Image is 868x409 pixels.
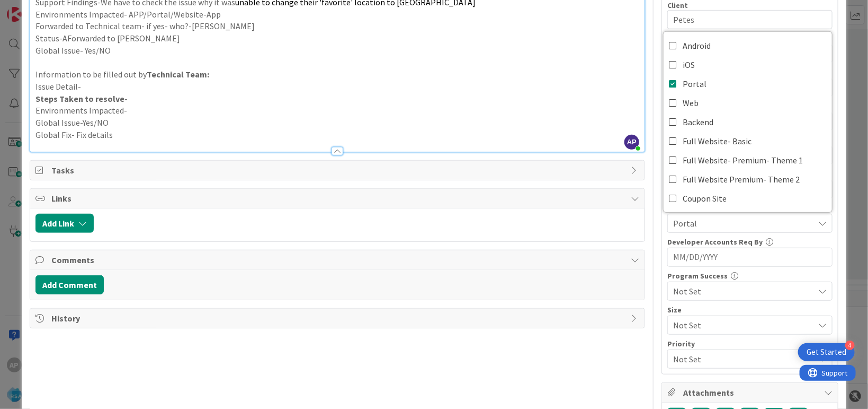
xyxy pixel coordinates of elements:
[667,340,833,347] div: Priority
[667,306,833,314] div: Size
[35,32,639,45] p: Status-AForwarded to [PERSON_NAME]
[683,38,711,54] span: Android
[683,190,727,206] span: Coupon Site
[35,117,639,129] p: Global Issue-Yes/NO
[683,152,803,168] span: Full Website- Premium- Theme 1
[35,20,639,32] p: Forwarded to Technical team- if yes- who?-[PERSON_NAME]
[35,275,104,294] button: Add Comment
[664,151,832,170] a: Full Website- Premium- Theme 1
[683,133,751,149] span: Full Website- Basic
[35,93,128,104] strong: Steps Taken to resolve-
[667,1,688,10] label: Client
[807,347,846,358] div: Get Started
[664,189,832,208] a: Coupon Site
[673,217,814,230] span: Portal
[624,135,639,150] span: AP
[22,2,48,14] span: Support
[51,164,625,177] span: Tasks
[673,285,814,298] span: Not Set
[845,341,855,350] div: 4
[664,55,832,74] a: iOS
[798,343,855,361] div: Open Get Started checklist, remaining modules: 4
[664,93,832,112] a: Web
[683,386,819,399] span: Attachments
[664,170,832,189] a: Full Website Premium- Theme 2
[683,114,713,130] span: Backend
[664,132,832,151] a: Full Website- Basic
[667,238,833,246] div: Developer Accounts Req By
[35,8,639,21] p: Environments Impacted- APP/Portal/Website-App
[35,81,639,93] p: Issue Detail-
[35,214,94,233] button: Add Link
[673,318,809,333] span: Not Set
[683,76,706,92] span: Portal
[667,272,833,280] div: Program Success
[51,192,625,205] span: Links
[683,171,800,187] span: Full Website Premium- Theme 2
[147,69,209,80] strong: Technical Team:
[35,129,639,141] p: Global Fix- Fix details
[664,74,832,93] a: Portal
[673,352,809,367] span: Not Set
[683,57,695,73] span: iOS
[35,68,639,81] p: Information to be filled out by
[664,112,832,132] a: Backend
[51,254,625,266] span: Comments
[664,36,832,55] a: Android
[683,95,699,111] span: Web
[35,105,639,117] p: Environments Impacted-
[673,248,827,266] input: MM/DD/YYYY
[35,45,639,57] p: Global Issue- Yes/NO
[51,312,625,325] span: History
